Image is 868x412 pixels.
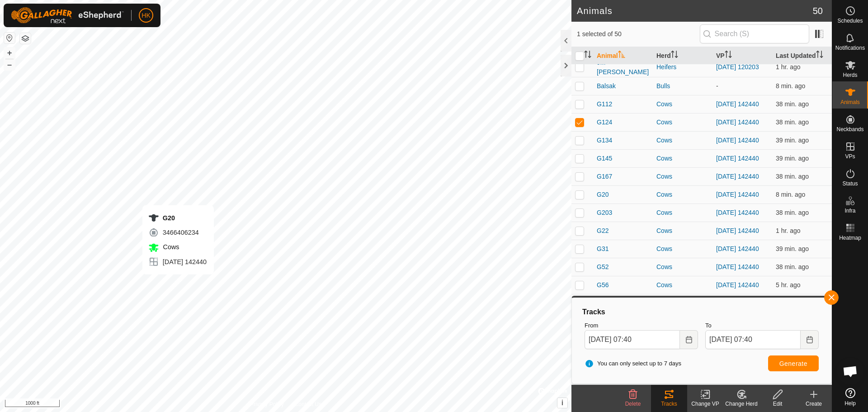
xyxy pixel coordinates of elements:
div: Cows [656,226,709,236]
p-sorticon: Activate to sort [725,52,732,59]
span: G56 [597,280,609,290]
th: Last Updated [772,47,832,65]
p-sorticon: Activate to sort [816,52,823,59]
div: Create [796,400,832,408]
div: Tracks [581,307,822,317]
button: + [4,47,15,58]
div: Cows [656,208,709,218]
div: Cows [656,172,709,181]
span: Herds [843,72,857,78]
div: Cows [656,190,709,199]
div: Heifers [656,62,709,72]
span: Sep 17, 2025, 7:32 AM [776,191,805,198]
th: Animal [593,47,653,65]
span: Sep 17, 2025, 7:03 AM [776,118,809,126]
span: Notifications [835,45,865,51]
a: Contact Us [295,400,321,408]
span: Sep 17, 2025, 7:02 AM [776,173,809,180]
div: 3466406234 [148,227,207,238]
span: Help [844,401,856,406]
span: G145 [597,154,612,163]
span: Cows [161,243,179,251]
div: Cows [656,118,709,127]
span: G112 [597,99,612,109]
a: [DATE] 142440 [716,100,759,108]
span: Sep 17, 2025, 7:02 AM [776,155,809,162]
div: Edit [759,400,796,408]
img: Gallagher Logo [11,7,124,24]
span: Sep 17, 2025, 7:33 AM [776,82,805,90]
span: Sep 17, 2025, 7:02 AM [776,100,809,108]
button: Choose Date [801,330,819,349]
span: Delete [625,401,641,407]
label: From [585,321,698,330]
span: Sep 17, 2025, 7:02 AM [776,263,809,270]
span: G134 [597,136,612,145]
div: Cows [656,136,709,145]
a: [DATE] 142440 [716,245,759,252]
a: [DATE] 142440 [716,191,759,198]
span: Infra [844,208,855,213]
span: G167 [597,172,612,181]
div: Open chat [837,358,864,385]
span: 9M-[PERSON_NAME] [597,58,649,77]
div: Bulls [656,81,709,91]
input: Search (S) [700,24,809,43]
th: VP [712,47,772,65]
p-sorticon: Activate to sort [618,52,625,59]
div: Change VP [687,400,723,408]
span: Sep 17, 2025, 7:02 AM [776,245,809,252]
div: Cows [656,280,709,290]
a: [DATE] 120203 [716,63,759,71]
span: G52 [597,262,609,272]
button: i [557,398,567,408]
a: [DATE] 142440 [716,137,759,144]
span: Sep 17, 2025, 6:32 AM [776,227,801,234]
span: Balsak [597,81,616,91]
span: Sep 17, 2025, 2:32 AM [776,281,801,289]
span: 50 [813,4,823,18]
div: G20 [148,213,207,223]
a: [DATE] 142440 [716,281,759,289]
div: Cows [656,262,709,272]
span: You can only select up to 7 days [585,359,681,368]
div: Cows [656,244,709,254]
span: Sep 17, 2025, 7:02 AM [776,137,809,144]
p-sorticon: Activate to sort [671,52,678,59]
p-sorticon: Activate to sort [584,52,591,59]
div: Tracks [651,400,687,408]
th: Herd [653,47,712,65]
button: Reset Map [4,33,15,43]
button: Map Layers [20,33,31,44]
a: [DATE] 142440 [716,209,759,216]
span: G20 [597,190,609,199]
a: [DATE] 142440 [716,227,759,234]
span: Sep 17, 2025, 6:32 AM [776,63,801,71]
span: Heatmap [839,235,861,241]
a: [DATE] 142440 [716,263,759,270]
div: Change Herd [723,400,759,408]
span: 1 selected of 50 [577,29,700,39]
h2: Animals [577,5,813,16]
span: HK [142,11,150,20]
a: [DATE] 142440 [716,173,759,180]
span: Schedules [837,18,863,24]
button: Choose Date [680,330,698,349]
span: Animals [840,99,860,105]
span: Neckbands [836,127,863,132]
span: VPs [845,154,855,159]
span: G31 [597,244,609,254]
a: Privacy Policy [250,400,284,408]
span: G203 [597,208,612,218]
div: [DATE] 142440 [148,256,207,267]
span: Sep 17, 2025, 7:02 AM [776,209,809,216]
span: Status [842,181,858,186]
label: To [705,321,819,330]
button: – [4,59,15,70]
app-display-virtual-paddock-transition: - [716,82,718,90]
div: Cows [656,99,709,109]
a: [DATE] 142440 [716,155,759,162]
span: G124 [597,118,612,127]
button: Generate [768,355,819,371]
span: Generate [779,360,807,367]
